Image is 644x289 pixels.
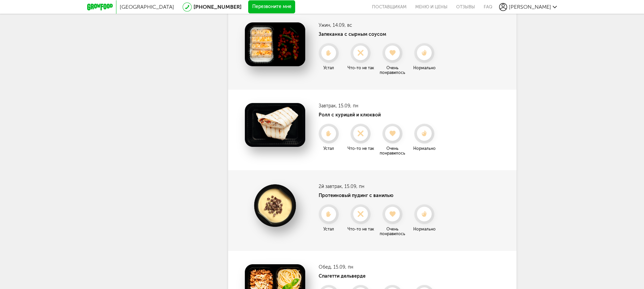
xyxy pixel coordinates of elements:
[319,103,439,109] h3: Завтрак
[409,146,439,151] div: Нормально
[319,112,439,118] h4: Ролл с курицей и клюквой
[331,264,353,270] span: , 15.09, пн
[345,227,376,231] div: Что-то не так
[409,66,439,70] div: Нормально
[377,146,408,156] div: Очень понравилось
[245,103,305,147] img: Ролл с курицей и клюквой
[248,0,295,14] button: Перезвоните мне
[342,184,364,189] span: , 15.09, пн
[245,22,305,66] img: Запеканка с сырным соусом
[319,31,439,37] h4: Запеканка с сырным соусом
[319,264,439,270] h3: Обед
[345,146,376,151] div: Что-то не так
[377,227,408,236] div: Очень понравилось
[319,273,439,279] h4: Спагетти дельверде
[336,103,358,109] span: , 15.09, пн
[194,4,241,10] a: [PHONE_NUMBER]
[377,66,408,75] div: Очень понравилось
[319,22,439,28] h3: Ужин
[120,4,174,10] span: [GEOGRAPHIC_DATA]
[319,193,439,198] h4: Протеиновый пудинг с ванилью
[314,66,344,70] div: Устал
[314,227,344,231] div: Устал
[345,66,376,70] div: Что-то не так
[509,4,551,10] span: [PERSON_NAME]
[314,146,344,151] div: Устал
[409,227,439,231] div: Нормально
[245,184,305,227] img: Протеиновый пудинг с ванилью
[330,22,352,28] span: , 14.09, вс
[319,184,439,189] h3: 2й завтрак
